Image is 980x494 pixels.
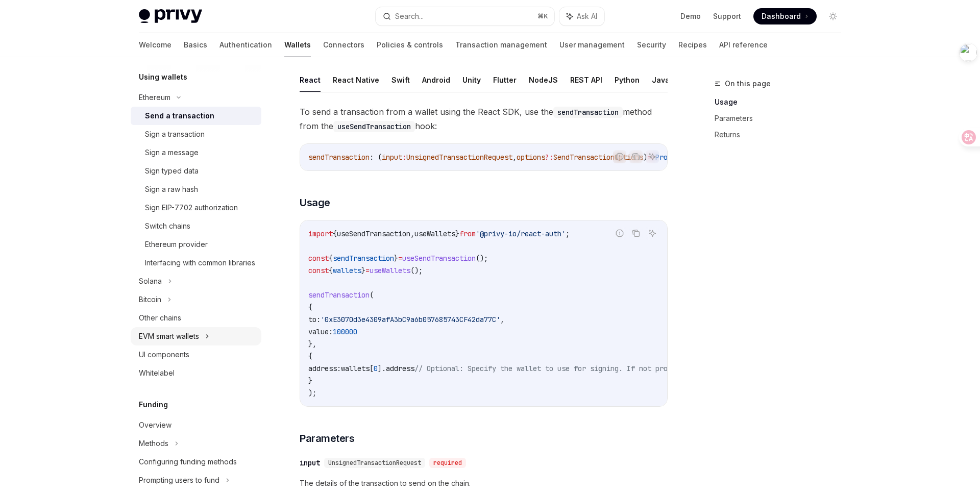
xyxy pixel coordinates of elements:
button: Python [615,68,640,92]
button: Copy the contents from the code block [629,227,643,240]
span: ⌘ K [537,12,548,20]
a: Recipes [678,33,707,57]
a: Sign a transaction [131,125,261,143]
span: // Optional: Specify the wallet to use for signing. If not provided, the first wallet will be used. [414,364,819,373]
button: React Native [333,68,379,92]
button: Android [422,68,450,92]
div: Overview [139,419,171,431]
span: value: [308,327,333,336]
a: Authentication [219,33,272,57]
a: Security [637,33,666,57]
a: API reference [719,33,768,57]
button: Toggle dark mode [825,8,841,24]
span: SendTransactionOptions [553,153,643,162]
h5: Funding [139,399,168,411]
span: The details of the transaction to send on the chain. [300,477,668,489]
a: Usage [715,94,849,110]
a: UI components [131,345,261,364]
button: React [300,68,321,92]
span: const [308,266,329,275]
code: sendTransaction [553,107,623,118]
span: '@privy-io/react-auth' [476,229,566,238]
button: Report incorrect code [613,227,626,240]
span: ?: [545,153,553,162]
span: ; [566,229,570,238]
span: { [308,303,312,312]
a: Basics [184,33,207,57]
div: Sign a transaction [145,128,205,140]
span: options [517,153,545,162]
div: Bitcoin [139,293,161,306]
div: Send a transaction [145,110,214,122]
span: sendTransaction [308,153,370,162]
span: } [361,266,365,275]
div: Ethereum provider [145,238,208,251]
span: = [398,254,402,263]
span: : [402,153,406,162]
div: input [300,458,320,468]
span: useSendTransaction [402,254,476,263]
div: EVM smart wallets [139,330,199,342]
a: Returns [715,127,849,143]
div: required [429,458,466,468]
span: , [410,229,414,238]
span: sendTransaction [333,254,394,263]
span: { [308,352,312,361]
span: UnsignedTransactionRequest [328,459,421,467]
button: Ask AI [559,7,604,26]
a: Sign a message [131,143,261,162]
a: Send a transaction [131,107,261,125]
div: Switch chains [145,220,190,232]
div: Other chains [139,312,181,324]
a: Overview [131,416,261,434]
a: Welcome [139,33,171,57]
h5: Using wallets [139,71,187,83]
span: 100000 [333,327,357,336]
div: Sign a raw hash [145,183,198,195]
span: import [308,229,333,238]
a: User management [559,33,625,57]
a: Interfacing with common libraries [131,254,261,272]
span: = [365,266,370,275]
span: UnsignedTransactionRequest [406,153,512,162]
span: , [512,153,517,162]
span: address: [308,364,341,373]
span: from [459,229,476,238]
span: useWallets [414,229,455,238]
button: Flutter [493,68,517,92]
a: Switch chains [131,217,261,235]
span: { [329,254,333,263]
a: Wallets [284,33,311,57]
button: Ask AI [646,227,659,240]
a: Policies & controls [377,33,443,57]
div: Sign EIP-7702 authorization [145,202,238,214]
span: wallets [341,364,370,373]
span: '0xE3070d3e4309afA3bC9a6b057685743CF42da77C' [321,315,500,324]
span: Ask AI [577,11,597,21]
a: Configuring funding methods [131,453,261,471]
span: } [308,376,312,385]
button: Report incorrect code [613,150,626,163]
button: REST API [570,68,602,92]
div: Search... [395,10,424,22]
a: Sign typed data [131,162,261,180]
span: wallets [333,266,361,275]
span: input [382,153,402,162]
button: NodeJS [529,68,558,92]
a: Sign a raw hash [131,180,261,199]
span: { [329,266,333,275]
a: Connectors [323,33,364,57]
span: Parameters [300,431,354,446]
span: }, [308,339,316,349]
span: (); [410,266,423,275]
a: Transaction management [455,33,547,57]
a: Parameters [715,110,849,127]
a: Support [713,11,741,21]
span: : ( [370,153,382,162]
div: Prompting users to fund [139,474,219,486]
div: Interfacing with common libraries [145,257,255,269]
img: light logo [139,9,202,23]
button: Java [652,68,670,92]
span: 0 [374,364,378,373]
div: Ethereum [139,91,170,104]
